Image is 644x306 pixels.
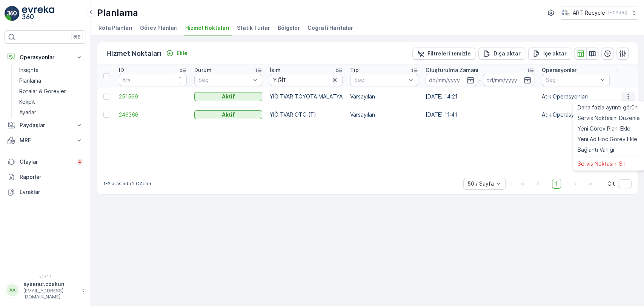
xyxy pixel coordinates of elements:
a: Raporlar [5,169,86,185]
p: Hizmet Noktaları [106,48,161,59]
input: Ara [119,74,187,86]
button: Aktif [194,110,262,119]
p: Durum [194,66,212,74]
p: Ekle [177,49,188,57]
button: Aktif [194,92,262,101]
p: Evraklar [20,188,83,196]
span: Bölgeler [278,24,300,32]
p: Seç [198,76,251,84]
p: MRF [20,137,71,144]
a: Insights [16,65,86,75]
p: Insights [19,66,38,74]
p: Varsayılan [350,93,418,100]
button: AAaysenur.coskun[EMAIL_ADDRESS][DOMAIN_NAME] [5,280,86,300]
p: Olaylar [20,158,72,166]
a: Planlama [16,75,86,86]
p: 1-2 arasında 2 Öğeler [103,181,152,187]
span: Bağlantı Varlığı [578,146,614,154]
a: Yeni Görev Planı Ekle [575,123,643,134]
div: AA [6,284,18,296]
p: Oluşturulma Zamanı [426,66,478,74]
p: Ayarlar [19,109,36,116]
a: Servis Noktasını Düzenle [575,113,643,123]
button: Dışa aktar [478,48,525,60]
img: logo [5,6,20,21]
p: Raporlar [20,173,83,181]
a: Kokpit [16,97,86,107]
span: Daha fazla ayrıntı görün [578,104,638,111]
p: YİĞİTVAR OTO (T) [270,111,343,118]
span: Rota Planları [98,24,132,32]
td: [DATE] 11:41 [422,106,538,124]
p: Operasyonlar [20,54,71,61]
button: MRF [5,133,86,148]
p: ( +03:00 ) [608,10,627,16]
button: İçe aktar [528,48,571,60]
a: 251569 [119,93,187,100]
span: Coğrafi Haritalar [307,24,353,32]
p: Aktif [222,111,235,118]
p: Atık Operasyonları [542,111,610,118]
div: Toggle Row Selected [103,94,109,100]
p: Varsayılan [350,111,418,118]
p: 4 [78,159,81,165]
span: Görev Planları [140,24,178,32]
span: Yeni Görev Planı Ekle [578,125,630,132]
p: Planlama [97,7,138,19]
p: Seç [546,76,598,84]
p: İsim [270,66,281,74]
p: YİĞİTVAR TOYOTA MALATYA [270,93,343,100]
p: Filtreleri temizle [427,50,471,57]
a: Evraklar [5,185,86,200]
span: Statik Turlar [237,24,270,32]
a: 246366 [119,111,187,118]
p: İçe aktar [543,50,567,57]
button: Ekle [163,49,191,58]
button: Paydaşlar [5,118,86,133]
p: ID [119,66,124,74]
p: Aktif [222,93,235,100]
img: image_23.png [561,9,570,17]
p: Tip [350,66,359,74]
button: Filtreleri temizle [412,48,475,60]
input: dd/mm/yyyy [426,74,477,86]
p: Planlama [19,77,41,85]
p: Atık Operasyonları [542,93,610,100]
p: Dışa aktar [493,50,521,57]
span: Servis Noktasını Sil [578,160,625,168]
p: Rotalar & Görevler [19,88,66,95]
input: Ara [270,74,343,86]
div: Toggle Row Selected [103,112,109,118]
button: ART Recycle(+03:00) [561,6,638,20]
a: Olaylar4 [5,154,86,169]
span: v 1.51.1 [5,274,86,279]
span: Yeni Ad Hoc Görev Ekle [578,135,637,143]
p: ART Recycle [573,9,605,17]
img: logo_light-DOdMpM7g.png [22,6,54,21]
button: Operasyonlar [5,50,86,65]
p: Seç [354,76,406,84]
a: Rotalar & Görevler [16,86,86,97]
a: Yeni Ad Hoc Görev Ekle [575,134,643,145]
a: Daha fazla ayrıntı görün [575,102,643,113]
p: ⌘B [73,34,81,40]
td: [DATE] 14:21 [422,88,538,106]
p: Operasyonlar [542,66,576,74]
span: Git [607,180,615,188]
p: aysenur.coskun [23,280,78,288]
span: Servis Noktasını Düzenle [578,114,640,122]
input: dd/mm/yyyy [483,74,535,86]
p: Kokpit [19,98,35,106]
p: - [479,75,481,85]
p: Paydaşlar [20,121,71,129]
span: 1 [552,179,561,189]
a: Ayarlar [16,107,86,118]
p: [EMAIL_ADDRESS][DOMAIN_NAME] [23,288,78,300]
span: Hizmet Noktaları [185,24,229,32]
